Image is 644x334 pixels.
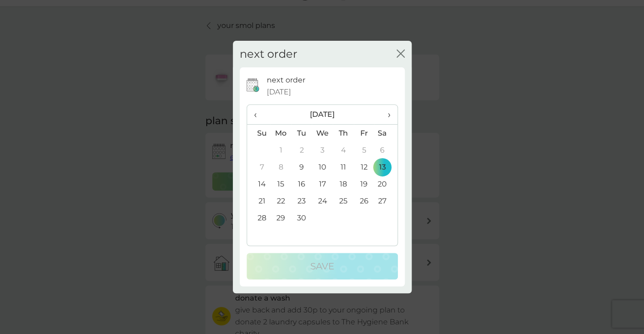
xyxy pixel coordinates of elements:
td: 24 [312,192,333,209]
p: next order [267,74,305,86]
td: 22 [270,192,292,209]
th: Fr [354,125,374,142]
td: 10 [312,159,333,175]
td: 14 [247,175,270,192]
td: 16 [291,175,312,192]
td: 19 [354,175,374,192]
button: close [396,49,405,59]
th: Th [333,125,353,142]
td: 11 [333,159,353,175]
td: 3 [312,142,333,159]
td: 25 [333,192,353,209]
span: ‹ [254,105,264,124]
p: Save [310,259,334,274]
th: Tu [291,125,312,142]
td: 30 [291,209,312,226]
td: 7 [247,159,270,175]
td: 28 [247,209,270,226]
th: We [312,125,333,142]
td: 8 [270,159,292,175]
td: 6 [374,142,397,159]
td: 15 [270,175,292,192]
td: 1 [270,142,292,159]
td: 23 [291,192,312,209]
th: Su [247,125,270,142]
span: [DATE] [267,86,291,98]
th: [DATE] [270,105,374,125]
td: 17 [312,175,333,192]
span: › [381,105,390,124]
td: 9 [291,159,312,175]
td: 2 [291,142,312,159]
td: 12 [354,159,374,175]
button: Save [247,253,398,279]
td: 5 [354,142,374,159]
th: Mo [270,125,292,142]
td: 4 [333,142,353,159]
td: 26 [354,192,374,209]
td: 20 [374,175,397,192]
th: Sa [374,125,397,142]
h2: next order [240,48,297,61]
td: 13 [374,159,397,175]
td: 27 [374,192,397,209]
td: 29 [270,209,292,226]
td: 21 [247,192,270,209]
td: 18 [333,175,353,192]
